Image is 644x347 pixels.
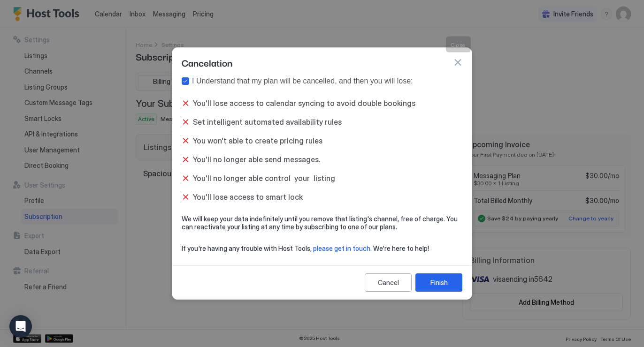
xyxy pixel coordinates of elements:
[182,77,462,85] div: true
[193,192,303,202] span: You'll lose access to smart lock
[378,278,399,287] div: Cancel
[193,117,342,127] span: Set intelligent automated availability rules
[193,173,335,183] span: You'll no longer able control your listing
[193,98,415,108] span: You'll lose access to calendar syncing to avoid double bookings
[182,215,462,231] span: We will keep your data indefinitely until you remove that listing's channel, free of charge. You ...
[193,155,320,164] span: You'll no longer able send messages.
[313,244,372,252] span: please get in touch.
[365,273,412,292] button: Cancel
[193,136,322,145] span: You won't able to create pricing rules
[415,273,462,292] button: Finish
[430,278,448,287] div: Finish
[192,77,462,85] div: I Understand that my plan will be cancelled, and then you will lose:
[182,244,462,253] span: If you're having any trouble with Host Tools, We're here to help!
[451,41,466,48] span: Close
[9,315,32,338] div: Open Intercom Messenger
[182,55,232,69] span: Cancelation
